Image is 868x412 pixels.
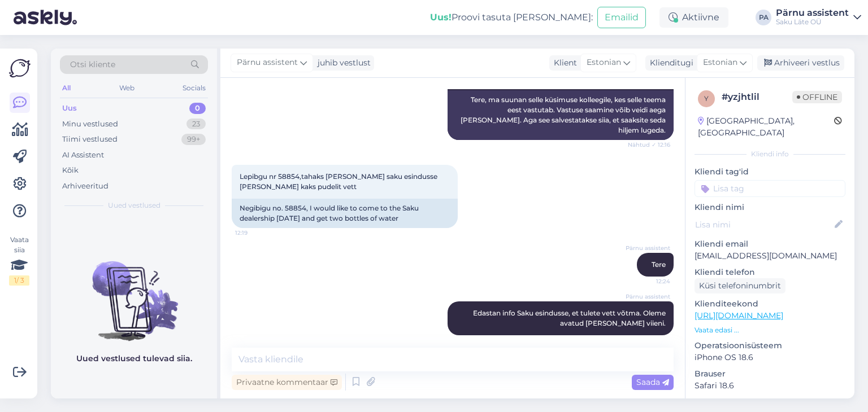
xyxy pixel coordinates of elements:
div: Privaatne kommentaar [232,375,342,390]
div: Kõik [62,165,79,176]
div: Klienditugi [645,57,693,69]
p: iPhone OS 18.6 [695,352,845,363]
input: Lisa tag [695,180,845,197]
a: Pärnu assistentSaku Läte OÜ [776,8,861,27]
b: Uus! [430,12,452,23]
div: All [60,81,73,95]
span: Pärnu assistent [626,292,670,301]
p: Kliendi email [695,238,845,250]
div: Proovi tasuta [PERSON_NAME]: [430,11,593,24]
div: Pärnu assistent [776,8,849,17]
p: Vaata edasi ... [695,325,845,335]
span: Tere [652,260,666,269]
div: 1 / 3 [9,275,29,286]
span: Otsi kliente [70,59,115,71]
div: Klient [549,57,577,69]
div: Aktiivne [659,7,728,28]
span: Lepibgu nr 58854,tahaks [PERSON_NAME] saku esindusse [PERSON_NAME] kaks pudelit vett [240,172,439,191]
div: Web [117,81,137,95]
span: Uued vestlused [108,200,160,211]
button: Emailid [597,7,646,28]
span: y [704,94,709,103]
div: AI Assistent [62,150,104,161]
span: 12:25 [628,336,670,344]
p: Safari 18.6 [695,380,845,392]
span: Estonian [587,56,621,69]
span: Nähtud ✓ 12:16 [628,141,670,149]
div: Kliendi info [695,149,845,159]
div: Saku Läte OÜ [776,17,849,27]
p: Kliendi telefon [695,266,845,278]
div: Socials [180,81,208,95]
div: 99+ [181,134,206,145]
p: Kliendi tag'id [695,166,845,178]
div: Arhiveeri vestlus [757,55,844,71]
div: Tiimi vestlused [62,134,118,145]
div: Vaata siia [9,235,29,286]
p: Klienditeekond [695,298,845,310]
span: Edastan info Saku esindusse, et tulete vett võtma. Oleme avatud [PERSON_NAME] viieni. [473,309,667,327]
span: 12:24 [628,277,670,286]
div: 0 [189,103,206,114]
p: Operatsioonisüsteem [695,340,845,352]
input: Lisa nimi [695,218,832,231]
span: Pärnu assistent [626,244,670,252]
div: Uus [62,103,77,114]
div: PA [756,10,771,25]
p: Uued vestlused tulevad siia. [76,353,192,365]
div: Tere, ma suunan selle küsimuse kolleegile, kes selle teema eest vastutab. Vastuse saamine võib ve... [448,90,674,140]
div: Minu vestlused [62,119,118,130]
div: 23 [186,119,206,130]
p: Kliendi nimi [695,201,845,213]
span: 12:19 [235,229,277,237]
img: No chats [51,241,217,343]
div: Arhiveeritud [62,181,108,192]
div: Küsi telefoninumbrit [695,278,785,293]
a: [URL][DOMAIN_NAME] [695,310,783,321]
div: # yzjhtlil [722,90,792,104]
div: [GEOGRAPHIC_DATA], [GEOGRAPHIC_DATA] [698,115,834,139]
p: Brauser [695,368,845,380]
div: Negibigu no. 58854, I would like to come to the Saku dealership [DATE] and get two bottles of water [232,199,458,228]
span: Estonian [703,56,737,69]
span: Pärnu assistent [237,56,298,69]
div: juhib vestlust [313,57,371,69]
p: [EMAIL_ADDRESS][DOMAIN_NAME] [695,250,845,262]
span: Saada [636,377,669,387]
img: Askly Logo [9,58,31,79]
span: Offline [792,91,842,103]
